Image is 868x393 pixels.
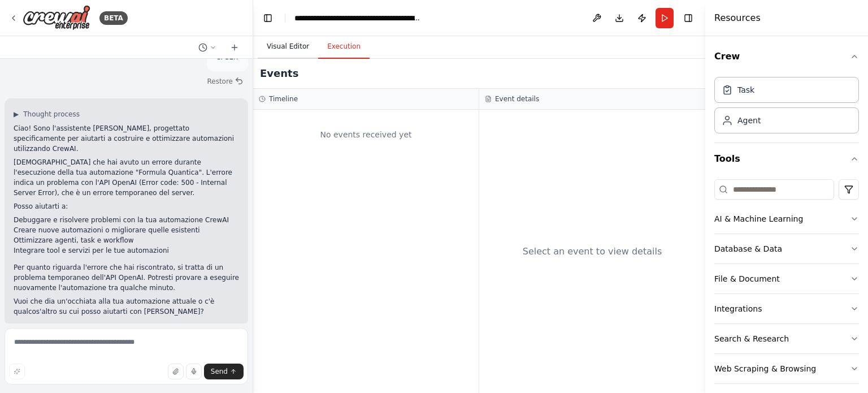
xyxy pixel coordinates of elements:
li: Ottimizzare agenti, task e workflow [14,235,239,245]
button: Database & Data [714,234,859,264]
div: Select an event to view details [523,245,662,258]
h3: Timeline [269,94,298,103]
button: Start a new chat [225,41,244,54]
div: Crew [714,72,859,142]
button: Improve this prompt [9,364,25,379]
li: Debuggare e risolvere problemi con la tua automazione CrewAI [14,215,239,225]
button: Upload files [168,364,184,379]
p: Per quanto riguarda l'errore che hai riscontrato, si tratta di un problema temporaneo dell'API Op... [14,262,239,293]
button: Hide right sidebar [680,10,696,26]
h2: Events [260,66,298,81]
button: Execution [318,35,370,59]
li: Integrare tool e servizi per le tue automazioni [14,245,239,256]
div: No events received yet [259,115,473,154]
span: Thought process [23,110,80,119]
div: File & Document [714,273,780,284]
div: Integrations [714,303,762,314]
div: Database & Data [714,243,782,254]
button: Visual Editor [258,35,318,59]
button: Search & Research [714,324,859,353]
nav: breadcrumb [294,12,422,24]
button: Hide left sidebar [260,10,276,26]
p: Ciao! Sono l'assistente [PERSON_NAME], progettato specificamente per aiutarti a costruire e ottim... [14,123,239,154]
p: Vuoi che dia un'occhiata alla tua automazione attuale o c'è qualcos'altro su cui posso aiutarti c... [14,296,239,317]
button: Click to speak your automation idea [186,364,202,379]
button: Restore [202,74,248,89]
button: Crew [714,41,859,72]
div: Search & Research [714,333,789,344]
button: File & Document [714,264,859,293]
span: ▶ [14,110,19,119]
button: Tools [714,143,859,175]
div: Agent [737,115,761,126]
img: Logo [23,5,90,31]
h4: Resources [714,11,761,25]
div: AI & Machine Learning [714,213,803,224]
p: [DEMOGRAPHIC_DATA] che hai avuto un errore durante l'esecuzione della tua automazione "Formula Qu... [14,157,239,198]
div: Task [737,84,754,96]
h3: Event details [495,94,539,103]
button: ▶Thought process [14,110,80,119]
div: Tools [714,175,859,393]
span: Send [211,367,228,376]
button: Send [204,364,244,379]
div: Web Scraping & Browsing [714,363,816,374]
button: Web Scraping & Browsing [714,354,859,383]
button: AI & Machine Learning [714,204,859,234]
button: Integrations [714,294,859,323]
p: Posso aiutarti a: [14,201,239,211]
button: Switch to previous chat [194,41,221,54]
div: BETA [99,11,128,25]
li: Creare nuove automazioni o migliorare quelle esistenti [14,225,239,235]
